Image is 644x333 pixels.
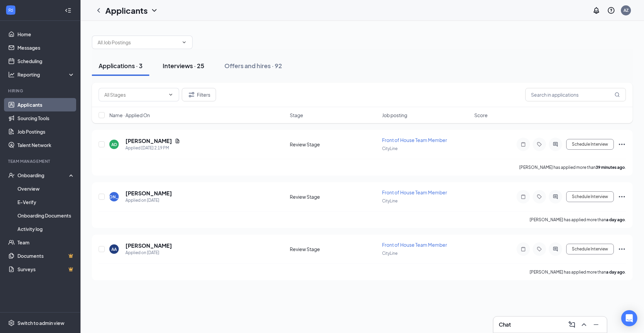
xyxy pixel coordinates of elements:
div: Offers and hires · 92 [224,61,282,70]
a: Activity log [17,222,75,236]
svg: ActiveChat [551,194,559,199]
div: AD [111,142,117,147]
p: [PERSON_NAME] has applied more than . [530,269,626,275]
svg: MagnifyingGlass [614,92,620,97]
svg: Note [519,142,527,147]
svg: ChevronDown [150,6,158,14]
svg: ChevronDown [168,92,173,97]
svg: Tag [535,246,543,252]
span: Front of House Team Member [382,242,447,248]
span: CityLine [382,146,397,151]
h5: [PERSON_NAME] [125,137,172,145]
svg: Filter [187,91,196,99]
div: Review Stage [290,193,378,200]
a: Home [17,28,75,41]
input: All Job Postings [98,39,179,46]
span: Job posting [382,112,407,118]
div: Reporting [17,71,75,78]
svg: UserCheck [8,172,15,179]
a: SurveysCrown [17,263,75,276]
p: [PERSON_NAME] has applied more than . [519,164,626,170]
button: ComposeMessage [567,319,577,330]
span: Name · Applied On [109,112,150,118]
input: Search in applications [525,88,626,101]
div: Review Stage [290,141,378,148]
a: Scheduling [17,54,75,68]
input: All Stages [104,91,165,98]
a: Onboarding Documents [17,209,75,222]
div: AA [111,246,117,252]
div: Review Stage [290,246,378,252]
a: Talent Network [17,138,75,152]
div: Applied on [DATE] [125,249,172,256]
a: Sourcing Tools [17,111,75,125]
div: Applied [DATE] 2:19 PM [125,145,180,151]
svg: Tag [535,142,543,147]
svg: Ellipses [618,140,626,148]
svg: Document [175,138,180,144]
svg: ComposeMessage [568,321,576,329]
svg: Collapse [65,7,71,14]
svg: QuestionInfo [607,6,615,14]
a: Job Postings [17,125,75,138]
button: Schedule Interview [566,139,614,150]
div: Applied on [DATE] [125,197,172,204]
p: [PERSON_NAME] has applied more than . [530,217,626,223]
svg: Notifications [592,6,600,14]
b: a day ago [606,270,625,275]
a: Applicants [17,98,75,111]
div: Switch to admin view [17,320,64,326]
span: Stage [290,112,303,118]
h5: [PERSON_NAME] [125,190,172,197]
b: 39 minutes ago [596,165,625,170]
span: CityLine [382,198,397,203]
div: [PERSON_NAME] [97,194,131,200]
svg: Ellipses [618,245,626,253]
div: Hiring [8,88,73,94]
svg: Settings [8,320,15,326]
h3: Chat [499,321,511,328]
div: Open Intercom Messenger [621,310,637,326]
a: Overview [17,182,75,195]
span: Front of House Team Member [382,137,447,143]
svg: ChevronDown [181,40,187,45]
svg: Tag [535,194,543,199]
button: ChevronUp [579,319,589,330]
span: CityLine [382,251,397,256]
button: Schedule Interview [566,191,614,202]
svg: ActiveChat [551,142,559,147]
button: Filter Filters [182,88,216,101]
svg: Analysis [8,71,15,78]
h5: [PERSON_NAME] [125,242,172,249]
a: Team [17,236,75,249]
svg: Ellipses [618,193,626,201]
div: Team Management [8,158,73,164]
div: AZ [624,7,629,13]
a: DocumentsCrown [17,249,75,263]
div: Applications · 3 [99,61,143,70]
a: Messages [17,41,75,54]
div: Onboarding [17,172,69,179]
svg: Note [519,246,527,252]
svg: WorkstreamLogo [7,7,14,13]
h1: Applicants [105,5,148,16]
svg: ActiveChat [551,246,559,252]
b: a day ago [606,217,625,222]
svg: ChevronLeft [95,6,103,14]
span: Front of House Team Member [382,189,447,195]
a: E-Verify [17,195,75,209]
svg: Note [519,194,527,199]
button: Minimize [591,319,601,330]
span: Score [474,112,488,118]
div: Interviews · 25 [163,61,204,70]
svg: ChevronUp [580,321,588,329]
button: Schedule Interview [566,244,614,254]
svg: Minimize [592,321,600,329]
